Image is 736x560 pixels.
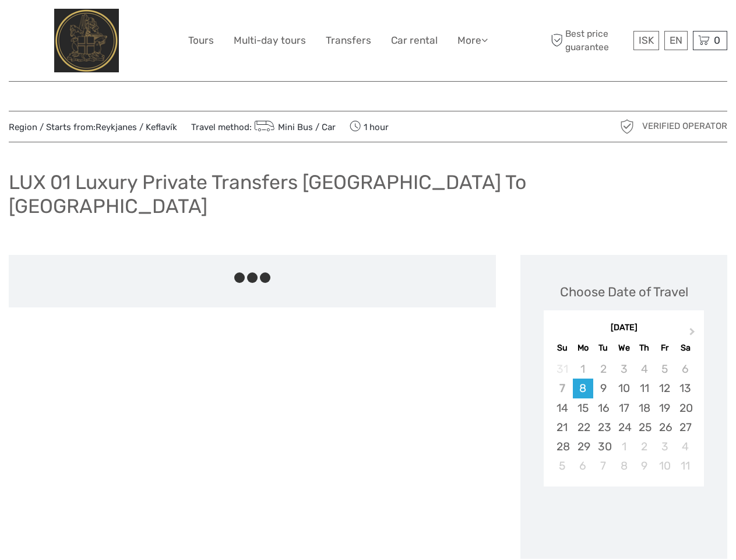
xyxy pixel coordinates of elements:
[634,418,654,437] div: Choose Thursday, September 25th, 2025
[593,379,614,398] div: Choose Tuesday, September 9th, 2025
[9,170,727,218] h1: LUX 01 Luxury Private Transfers [GEOGRAPHIC_DATA] To [GEOGRAPHIC_DATA]
[350,118,389,135] span: 1 hour
[634,359,654,379] div: Not available Thursday, September 4th, 2025
[573,379,593,398] div: Choose Monday, September 8th, 2025
[326,32,371,49] a: Transfers
[96,122,177,132] a: Reykjanes / Keflavík
[593,398,614,418] div: Choose Tuesday, September 16th, 2025
[593,340,614,356] div: Tu
[614,437,634,456] div: Choose Wednesday, October 1st, 2025
[593,437,614,456] div: Choose Tuesday, September 30th, 2025
[675,379,695,398] div: Choose Saturday, September 13th, 2025
[654,418,675,437] div: Choose Friday, September 26th, 2025
[573,398,593,418] div: Choose Monday, September 15th, 2025
[614,398,634,418] div: Choose Wednesday, September 17th, 2025
[712,34,722,46] span: 0
[634,456,654,475] div: Choose Thursday, October 9th, 2025
[573,456,593,475] div: Choose Monday, October 6th, 2025
[9,121,177,134] span: Region / Starts from:
[634,398,654,418] div: Choose Thursday, September 18th, 2025
[634,437,654,456] div: Choose Thursday, October 2nd, 2025
[620,516,628,524] div: Loading...
[188,32,214,49] a: Tours
[54,9,119,72] img: City Center Hotel
[457,32,488,49] a: More
[654,359,675,379] div: Not available Friday, September 5th, 2025
[614,456,634,475] div: Choose Wednesday, October 8th, 2025
[593,418,614,437] div: Choose Tuesday, September 23rd, 2025
[391,32,438,49] a: Car rental
[614,359,634,379] div: Not available Wednesday, September 3rd, 2025
[552,418,572,437] div: Choose Sunday, September 21st, 2025
[654,398,675,418] div: Choose Friday, September 19th, 2025
[654,456,675,475] div: Choose Friday, October 10th, 2025
[560,283,688,301] div: Choose Date of Travel
[234,32,306,49] a: Multi-day tours
[664,31,688,50] div: EN
[618,117,636,136] img: verified_operator_grey_128.png
[552,437,572,456] div: Choose Sunday, September 28th, 2025
[614,379,634,398] div: Choose Wednesday, September 10th, 2025
[675,437,695,456] div: Choose Saturday, October 4th, 2025
[675,418,695,437] div: Choose Saturday, September 27th, 2025
[548,27,631,53] span: Best price guarantee
[634,379,654,398] div: Choose Thursday, September 11th, 2025
[552,340,572,356] div: Su
[252,122,336,132] a: Mini Bus / Car
[547,359,700,475] div: month 2025-09
[654,437,675,456] div: Choose Friday, October 3rd, 2025
[654,379,675,398] div: Choose Friday, September 12th, 2025
[544,322,704,334] div: [DATE]
[552,359,572,379] div: Not available Sunday, August 31st, 2025
[552,379,572,398] div: Not available Sunday, September 7th, 2025
[593,359,614,379] div: Not available Tuesday, September 2nd, 2025
[573,359,593,379] div: Not available Monday, September 1st, 2025
[642,120,727,132] span: Verified Operator
[675,359,695,379] div: Not available Saturday, September 6th, 2025
[614,340,634,356] div: We
[191,118,336,135] span: Travel method:
[684,325,703,344] button: Next Month
[552,398,572,418] div: Choose Sunday, September 14th, 2025
[639,34,654,46] span: ISK
[614,418,634,437] div: Choose Wednesday, September 24th, 2025
[573,418,593,437] div: Choose Monday, September 22nd, 2025
[675,340,695,356] div: Sa
[634,340,654,356] div: Th
[552,456,572,475] div: Choose Sunday, October 5th, 2025
[593,456,614,475] div: Choose Tuesday, October 7th, 2025
[675,398,695,418] div: Choose Saturday, September 20th, 2025
[654,340,675,356] div: Fr
[675,456,695,475] div: Choose Saturday, October 11th, 2025
[573,437,593,456] div: Choose Monday, September 29th, 2025
[573,340,593,356] div: Mo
